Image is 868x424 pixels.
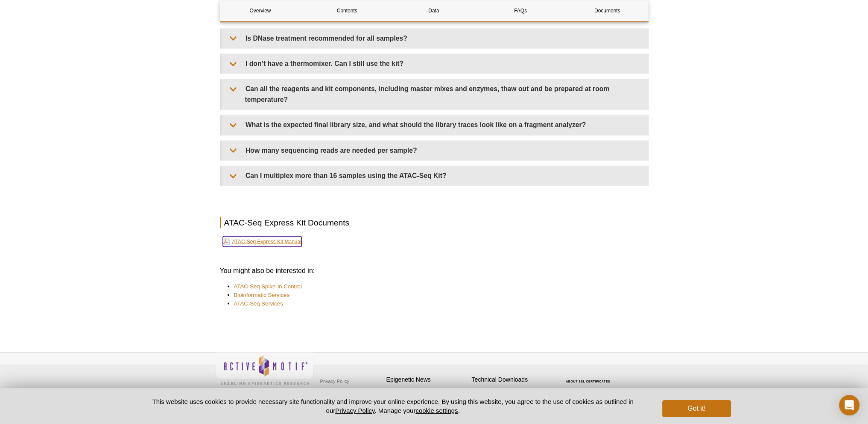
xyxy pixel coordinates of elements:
a: ATAC-Seq Express Kit Manual [223,236,301,246]
summary: I don’t have a thermomixer. Can I still use the kit? [222,54,648,73]
a: Terms & Conditions [318,387,363,400]
p: Get our brochures and newsletters, or request them by mail. [472,386,553,408]
h3: You might also be interested in: [220,265,649,276]
summary: What is the expected final library size, and what should the library traces look like on a fragme... [222,115,648,134]
h4: Technical Downloads [472,376,553,383]
summary: Can I multiplex more than 16 samples using the ATAC-Seq Kit? [222,166,648,185]
summary: Can all the reagents and kit components, including master mixes and enzymes, thaw out and be prep... [222,79,648,109]
a: Overview [220,0,301,21]
button: Got it! [662,400,731,417]
a: ATAC-Seq Spike-In Control [234,282,302,291]
h4: Epigenetic News [386,376,468,383]
a: Privacy Policy [318,374,351,387]
summary: Is DNase treatment recommended for all samples? [222,29,648,48]
p: This website uses cookies to provide necessary site functionality and improve your online experie... [137,397,649,415]
img: Active Motif, [216,352,314,387]
summary: How many sequencing reads are needed per sample? [222,141,648,160]
a: Contents [307,0,387,21]
table: Click to Verify - This site chose Symantec SSL for secure e-commerce and confidential communicati... [557,367,621,386]
div: Open Intercom Messenger [839,395,859,415]
a: FAQs [480,0,561,21]
h2: ATAC-Seq Express Kit Documents [220,216,649,228]
button: cookie settings [415,407,458,414]
a: Privacy Policy [335,407,374,414]
a: Data [394,0,474,21]
a: Bioinformatic Services [234,291,289,299]
p: Sign up for our monthly newsletter highlighting recent publications in the field of epigenetics. [386,386,468,415]
a: ABOUT SSL CERTIFICATES [566,380,610,382]
a: ATAC-Seq Services [234,299,283,308]
a: Documents [567,0,647,21]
